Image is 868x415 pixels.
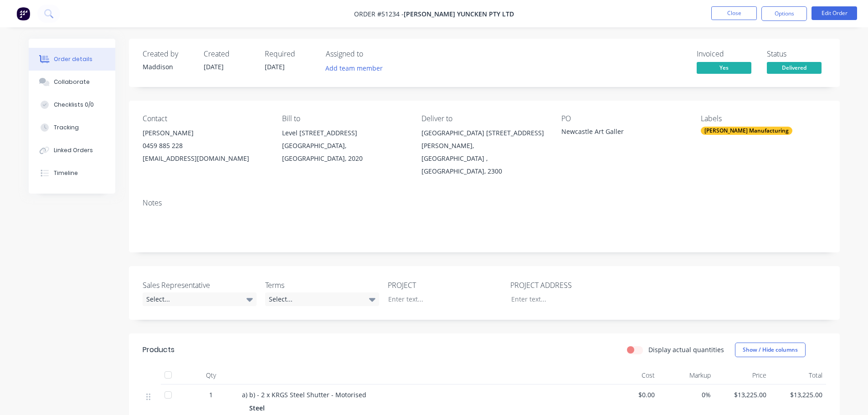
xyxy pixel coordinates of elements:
[54,55,92,63] div: Order details
[421,127,546,178] div: [GEOGRAPHIC_DATA] [STREET_ADDRESS][PERSON_NAME],[GEOGRAPHIC_DATA] , [GEOGRAPHIC_DATA], 2300
[29,48,115,71] button: Order details
[143,344,175,355] div: Products
[697,62,751,73] span: Yes
[326,62,388,74] button: Add team member
[265,62,285,71] span: [DATE]
[16,7,30,20] img: Factory
[265,280,379,291] label: Terms
[143,141,183,150] span: 0459 885 228
[204,50,254,58] div: Created
[662,390,711,400] span: 0%
[767,62,822,76] button: Delivered
[767,62,822,73] span: Delivered
[711,6,757,20] button: Close
[421,114,546,123] div: Deliver to
[606,390,655,400] span: $0.00
[143,127,267,139] div: [PERSON_NAME]
[265,292,379,306] div: Select...
[184,366,238,384] div: Qty
[249,401,268,415] div: Steel
[735,343,806,357] button: Show / Hide columns
[209,390,213,400] span: 1
[204,62,224,71] span: [DATE]
[701,114,826,123] div: Labels
[143,280,257,291] label: Sales Representative
[761,6,807,21] button: Options
[282,114,407,123] div: Bill to
[54,169,78,177] div: Timeline
[421,127,546,152] div: [GEOGRAPHIC_DATA] [STREET_ADDRESS][PERSON_NAME],
[774,390,822,400] span: $13,225.00
[242,390,366,399] span: a) b) - 2 x KRGS Steel Shutter - Motorised
[354,10,404,18] span: Order #51234 -
[282,127,407,165] div: Level [STREET_ADDRESS][GEOGRAPHIC_DATA], [GEOGRAPHIC_DATA], 2020
[718,390,767,400] span: $13,225.00
[648,345,724,354] label: Display actual quantities
[54,146,93,154] div: Linked Orders
[697,50,756,58] div: Invoiced
[603,366,659,384] div: Cost
[404,10,514,18] span: [PERSON_NAME] Yuncken Pty Ltd
[265,50,315,58] div: Required
[282,139,407,165] div: [GEOGRAPHIC_DATA], [GEOGRAPHIC_DATA], 2020
[143,114,267,123] div: Contact
[54,101,94,109] div: Checklists 0/0
[143,127,267,165] div: [PERSON_NAME] 0459 885 228 [EMAIL_ADDRESS][DOMAIN_NAME]
[29,162,115,184] button: Timeline
[388,280,502,291] label: PROJECT
[29,139,115,162] button: Linked Orders
[714,366,770,384] div: Price
[701,127,792,135] div: [PERSON_NAME] Manufacturing
[770,366,826,384] div: Total
[143,50,193,58] div: Created by
[143,62,193,72] div: Maddison
[320,62,387,74] button: Add team member
[29,93,115,116] button: Checklists 0/0
[54,123,79,132] div: Tracking
[282,127,407,139] div: Level [STREET_ADDRESS]
[561,114,686,123] div: PO
[54,78,90,86] div: Collaborate
[143,199,826,207] div: Notes
[29,116,115,139] button: Tracking
[561,127,675,139] div: Newcastle Art Galler
[658,366,714,384] div: Markup
[29,71,115,93] button: Collaborate
[421,152,546,178] div: [GEOGRAPHIC_DATA] , [GEOGRAPHIC_DATA], 2300
[326,50,417,58] div: Assigned to
[143,152,267,165] div: [EMAIL_ADDRESS][DOMAIN_NAME]
[812,6,857,20] button: Edit Order
[510,280,624,291] label: PROJECT ADDRESS
[143,292,257,306] div: Select...
[767,50,826,58] div: Status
